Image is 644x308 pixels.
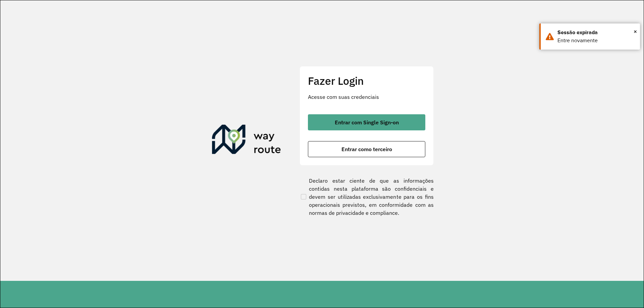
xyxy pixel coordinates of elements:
button: button [308,114,425,130]
span: Entrar como terceiro [341,146,392,152]
label: Declaro estar ciente de que as informações contidas nesta plataforma são confidenciais e devem se... [300,177,434,217]
h2: Fazer Login [308,74,425,87]
span: Entrar com Single Sign-on [335,120,399,125]
div: Sessão expirada [557,28,635,37]
img: Roteirizador AmbevTech [212,125,281,157]
div: Entre novamente [557,37,635,45]
button: button [308,141,425,157]
span: × [634,26,637,37]
button: Close [634,26,637,37]
p: Acesse com suas credenciais [308,93,425,101]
